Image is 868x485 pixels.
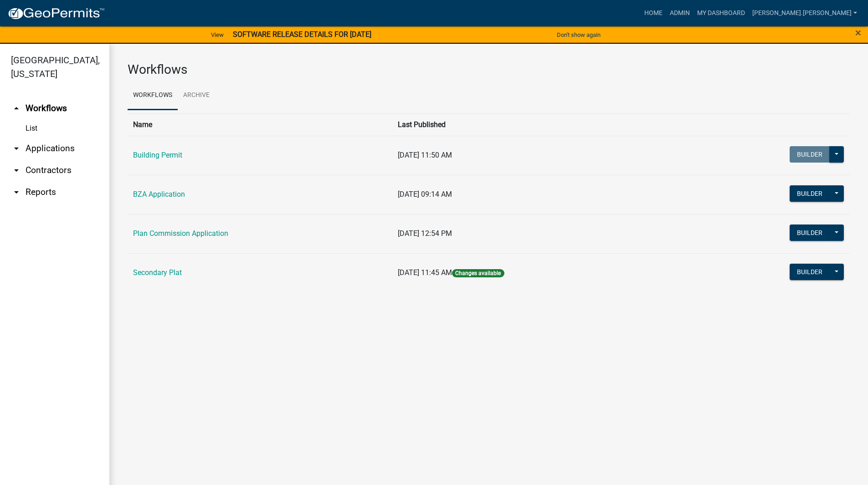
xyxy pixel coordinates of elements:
[790,185,830,202] button: Builder
[178,81,215,110] a: Archive
[233,30,371,39] strong: SOFTWARE RELEASE DETAILS FOR [DATE]
[749,5,861,22] a: [PERSON_NAME].[PERSON_NAME]
[11,103,22,114] i: arrow_drop_up
[133,151,182,159] a: Building Permit
[855,27,861,38] button: Close
[128,113,392,136] th: Name
[11,143,22,154] i: arrow_drop_down
[398,151,452,159] span: [DATE] 11:50 AM
[398,268,452,277] span: [DATE] 11:45 AM
[398,229,452,238] span: [DATE] 12:54 PM
[128,81,178,110] a: Workflows
[133,190,185,199] a: BZA Application
[666,5,693,22] a: Admin
[133,229,228,238] a: Plan Commission Application
[207,27,227,42] a: View
[11,165,22,176] i: arrow_drop_down
[790,225,830,241] button: Builder
[790,146,830,163] button: Builder
[392,113,685,136] th: Last Published
[553,27,604,42] button: Don't show again
[790,264,830,280] button: Builder
[133,268,182,277] a: Secondary Plat
[693,5,749,22] a: My Dashboard
[855,26,861,39] span: ×
[641,5,666,22] a: Home
[398,190,452,199] span: [DATE] 09:14 AM
[452,269,504,277] span: Changes available
[11,187,22,198] i: arrow_drop_down
[128,62,850,77] h3: Workflows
